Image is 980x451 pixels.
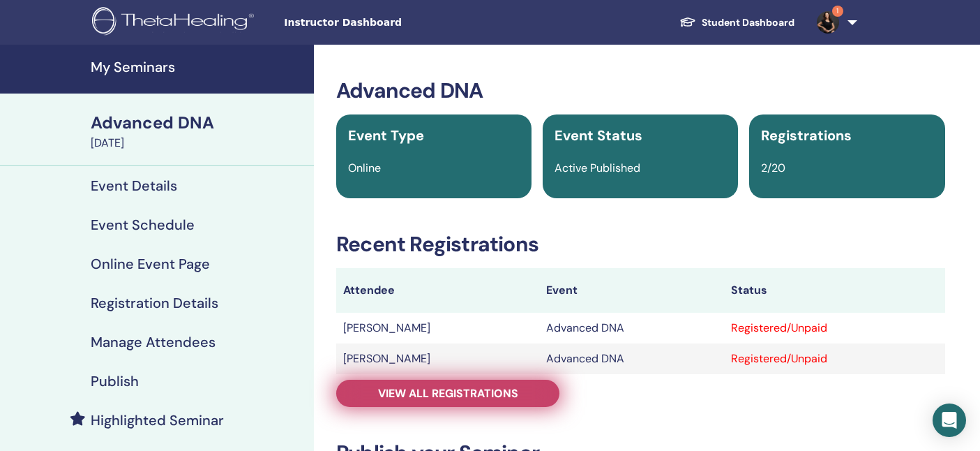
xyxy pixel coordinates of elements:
[668,10,806,36] a: Student Dashboard
[817,11,839,34] img: default.jpg
[91,334,216,350] h4: Manage Attendees
[92,7,259,38] img: logo.png
[731,350,938,367] div: Registered/Unpaid
[731,320,938,337] div: Registered/Unpaid
[724,268,945,313] th: Status
[378,386,518,401] span: View all registrations
[82,111,314,151] a: Advanced DNA[DATE]
[91,216,195,233] h4: Event Schedule
[336,343,539,374] td: [PERSON_NAME]
[336,268,539,313] th: Attendee
[91,373,139,390] h4: Publish
[555,126,642,145] span: Event Status
[91,111,306,135] div: Advanced DNA
[348,126,424,145] span: Event Type
[91,135,306,151] div: [DATE]
[679,16,696,28] img: graduation-cap-white.svg
[336,380,559,407] a: View all registrations
[336,78,945,103] h3: Advanced DNA
[284,15,493,30] span: Instructor Dashboard
[539,268,724,313] th: Event
[91,256,210,272] h4: Online Event Page
[91,59,306,75] h4: My Seminars
[91,295,218,311] h4: Registration Details
[336,232,945,257] h3: Recent Registrations
[555,161,640,175] span: Active Published
[539,313,724,343] td: Advanced DNA
[832,6,843,17] span: 1
[348,161,381,175] span: Online
[91,177,177,194] h4: Event Details
[91,412,224,429] h4: Highlighted Seminar
[933,404,966,437] div: Open Intercom Messenger
[336,313,539,343] td: [PERSON_NAME]
[539,343,724,374] td: Advanced DNA
[761,161,785,175] span: 2/20
[761,126,852,145] span: Registrations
